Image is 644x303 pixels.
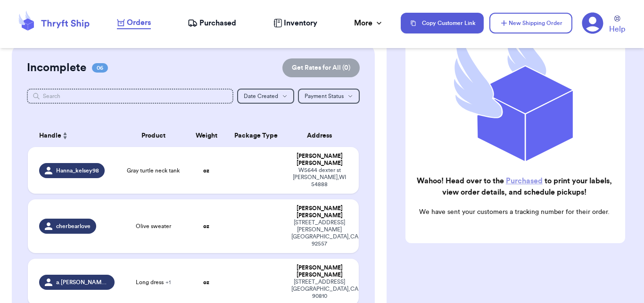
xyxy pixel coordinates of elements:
span: Date Created [244,93,278,99]
span: Payment Status [305,93,344,99]
a: Purchased [188,17,236,29]
div: [STREET_ADDRESS] [PERSON_NAME][GEOGRAPHIC_DATA] , CA 92557 [291,219,347,247]
span: a.[PERSON_NAME].inthe.mewdow [56,278,109,286]
th: Product [120,124,186,147]
strong: oz [203,223,209,229]
span: + 1 [165,279,171,285]
div: [STREET_ADDRESS] [GEOGRAPHIC_DATA] , CA 90810 [291,278,347,300]
strong: oz [203,168,209,173]
button: Copy Customer Link [401,13,484,33]
div: [PERSON_NAME] [PERSON_NAME] [291,153,347,167]
span: Help [609,24,625,35]
a: Inventory [273,17,317,29]
a: Help [609,16,625,35]
button: New Shipping Order [489,13,572,33]
th: Address [286,124,359,147]
button: Date Created [237,89,294,104]
div: W5644 dexter st [PERSON_NAME] , WI 54888 [291,167,347,188]
div: More [354,17,384,29]
span: cherbearlove [56,222,91,230]
span: Long dress [136,278,171,286]
span: Purchased [199,17,236,29]
a: Purchased [506,177,543,185]
th: Weight [187,124,226,147]
span: Handle [39,131,61,141]
button: Sort ascending [61,130,69,141]
button: Payment Status [298,89,360,104]
div: [PERSON_NAME] [PERSON_NAME] [291,264,347,278]
span: Inventory [284,17,317,29]
input: Search [27,89,233,104]
span: 06 [92,63,108,73]
a: Orders [117,17,151,29]
th: Package Type [226,124,286,147]
h2: Incomplete [27,60,86,75]
strong: oz [203,279,209,285]
span: Gray turtle neck tank [127,167,180,174]
p: We have sent your customers a tracking number for their order. [413,207,616,217]
span: Orders [127,17,151,28]
button: Get Rates for All (0) [282,58,360,77]
h2: Wahoo! Head over to the to print your labels, view order details, and schedule pickups! [413,175,616,198]
span: Olive sweater [136,222,171,230]
div: [PERSON_NAME] [PERSON_NAME] [291,205,347,219]
span: Hanna_kelsey98 [56,167,99,174]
